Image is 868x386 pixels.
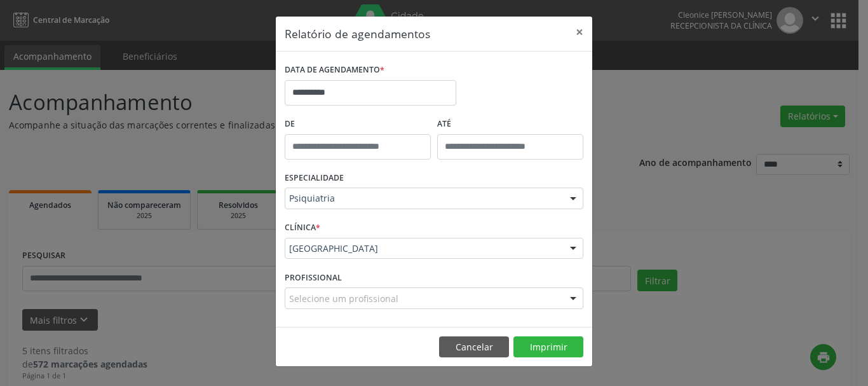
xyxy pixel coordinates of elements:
label: ATÉ [437,114,583,134]
label: CLÍNICA [285,218,320,238]
button: Cancelar [439,336,509,358]
button: Imprimir [513,336,583,358]
span: Selecione um profissional [289,292,398,305]
label: ESPECIALIDADE [285,169,344,188]
label: De [285,114,431,134]
span: Psiquiatria [289,192,557,205]
h5: Relatório de agendamentos [285,25,430,42]
label: PROFISSIONAL [285,268,342,287]
button: Close [567,17,592,48]
label: DATA DE AGENDAMENTO [285,60,384,80]
span: [GEOGRAPHIC_DATA] [289,242,557,255]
